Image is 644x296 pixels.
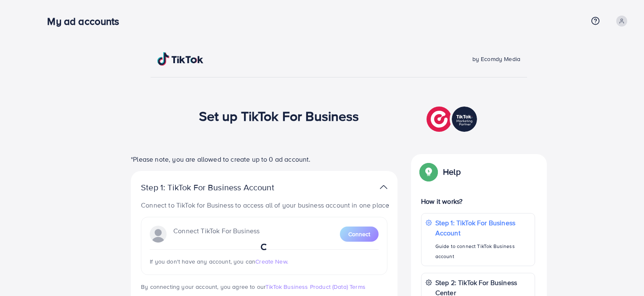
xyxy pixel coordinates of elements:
p: Step 1: TikTok For Business Account [435,218,530,238]
h3: My ad accounts [47,15,126,27]
p: *Please note, you are allowed to create up to 0 ad account. [131,154,398,164]
h1: Set up TikTok For Business [199,108,359,124]
span: by Ecomdy Media [472,55,520,63]
img: TikTok partner [427,104,479,134]
p: How it works? [421,196,535,206]
img: TikTok partner [380,181,387,193]
img: Popup guide [421,164,436,179]
p: Guide to connect TikTok Business account [435,241,530,261]
p: Help [443,167,461,177]
img: TikTok [157,52,204,66]
p: Step 1: TikTok For Business Account [141,182,301,192]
